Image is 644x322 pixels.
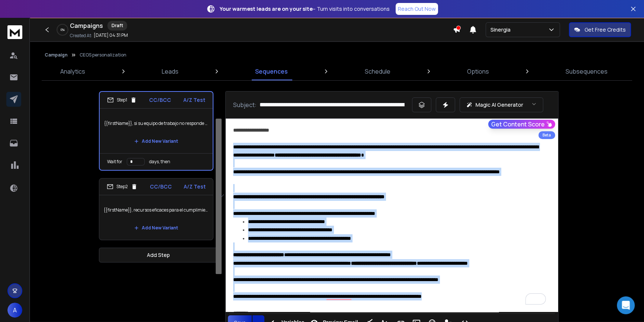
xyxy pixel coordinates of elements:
[128,220,184,235] button: Add New Variant
[585,26,626,33] p: Get Free Credits
[157,62,183,80] a: Leads
[7,303,22,318] button: A
[233,100,257,109] p: Subject:
[149,159,170,165] p: days, then
[107,159,122,165] p: Wait for
[488,120,555,129] button: Get Content Score
[467,67,489,76] p: Options
[463,62,493,80] a: Options
[60,67,85,76] p: Analytics
[566,67,608,76] p: Subsequences
[538,131,555,139] div: Beta
[360,62,395,80] a: Schedule
[45,52,68,58] button: Campaign
[128,134,184,149] button: Add New Variant
[183,96,205,104] p: A/Z Test
[61,28,65,32] p: 0 %
[561,62,612,80] a: Subsequences
[184,183,206,190] p: A/Z Test
[107,183,138,190] div: Step 2
[70,21,103,30] h1: Campaigns
[104,200,209,220] p: {{firstName}}, recursos eficaces para el cumplimiento de las metas corporativas de {{companyName}}
[107,97,137,103] div: Step 1
[150,183,172,190] p: CC/BCC
[107,21,127,30] div: Draft
[396,3,438,15] a: Reach Out Now
[251,62,292,80] a: Sequences
[99,91,213,171] li: Step1CC/BCCA/Z Test{{firstName}}, si su equipo de trabajo no responde a las expectativas de resul...
[460,97,543,112] button: Magic AI Generator
[220,5,313,12] strong: Your warmest leads are on your site
[226,119,558,312] div: To enrich screen reader interactions, please activate Accessibility in Grammarly extension settings
[617,296,635,314] div: Open Intercom Messenger
[569,22,631,37] button: Get Free Credits
[80,52,126,58] p: CEOS personalization
[94,32,128,38] p: [DATE] 04:31 PM
[220,5,390,13] p: – Turn visits into conversations
[7,25,22,39] img: logo
[365,67,390,76] p: Schedule
[104,113,208,134] p: {{firstName}}, si su equipo de trabajo no responde a las expectativas de resultado, esto le inter...
[255,67,288,76] p: Sequences
[56,62,90,80] a: Analytics
[70,33,92,39] p: Created At:
[476,101,523,109] p: Magic AI Generator
[162,67,178,76] p: Leads
[398,5,436,13] p: Reach Out Now
[490,26,513,33] p: Sinergia
[149,96,171,104] p: CC/BCC
[99,248,218,263] button: Add Step
[99,178,213,240] li: Step2CC/BCCA/Z Test{{firstName}}, recursos eficaces para el cumplimiento de las metas corporativa...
